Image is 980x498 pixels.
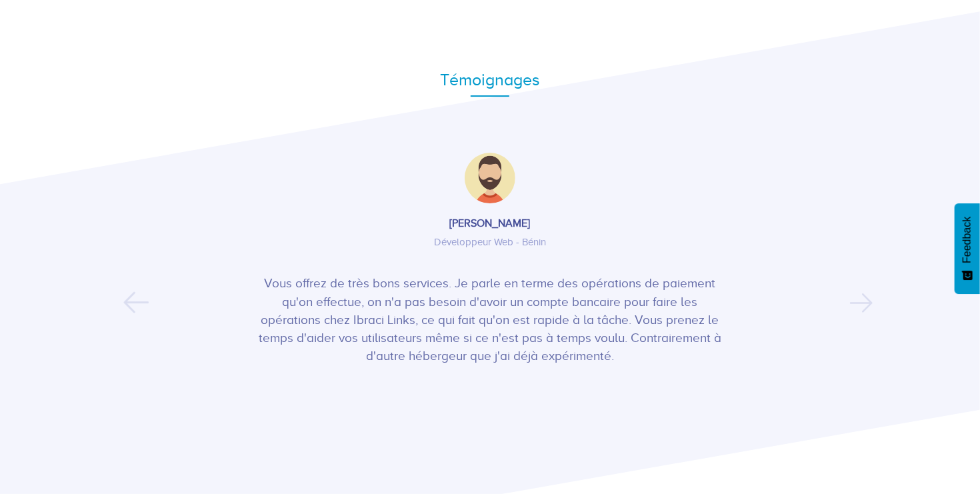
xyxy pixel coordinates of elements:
[110,438,870,454] iframe: Avis clients publiés sur Trustpilot
[955,203,980,294] button: Feedback - Afficher l’enquête
[849,285,857,305] button: Next
[123,285,131,305] button: Previous
[961,217,973,263] span: Feedback
[110,68,870,92] div: Témoignages
[257,274,723,365] p: Vous offrez de très bons services. Je parle en terme des opérations de paiement qu'on effectue, o...
[257,237,723,248] h5: Développeur Web - Bénin
[257,218,723,230] h4: [PERSON_NAME]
